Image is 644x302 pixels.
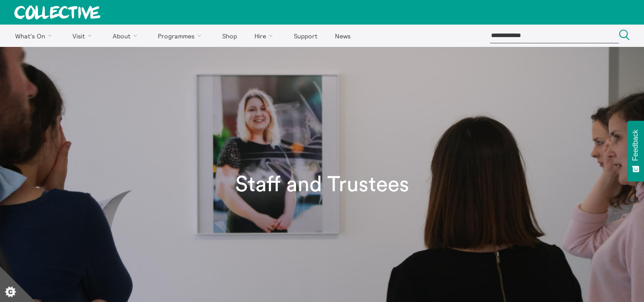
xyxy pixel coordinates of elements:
[105,25,148,47] a: About
[214,25,245,47] a: Shop
[65,25,103,47] a: Visit
[631,130,640,161] span: Feedback
[247,25,284,47] a: Hire
[7,25,63,47] a: What's On
[150,25,213,47] a: Programmes
[327,25,358,47] a: News
[627,121,644,181] button: Feedback - Show survey
[286,25,325,47] a: Support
